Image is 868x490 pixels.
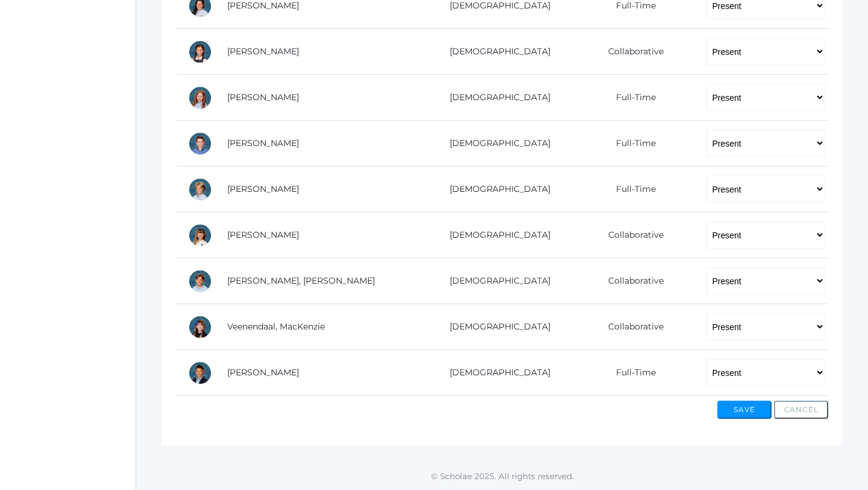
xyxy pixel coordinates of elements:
div: Huck Thompson [188,269,212,293]
td: [DEMOGRAPHIC_DATA] [422,121,569,167]
td: Full-Time [569,75,694,121]
td: [DEMOGRAPHIC_DATA] [422,350,569,396]
a: [PERSON_NAME] [227,367,299,378]
a: [PERSON_NAME] [227,229,299,240]
div: Scarlett Maurer [188,40,212,64]
td: Collaborative [569,258,694,304]
a: [PERSON_NAME] [227,46,299,57]
a: [PERSON_NAME], [PERSON_NAME] [227,275,375,286]
td: [DEMOGRAPHIC_DATA] [422,258,569,304]
button: Cancel [774,401,828,419]
td: Full-Time [569,167,694,212]
div: Hunter Reid [188,132,212,156]
div: Adeline Porter [188,86,212,110]
div: MacKenzie Veenendaal [188,315,212,339]
a: [PERSON_NAME] [227,92,299,103]
td: Full-Time [569,350,694,396]
div: William Sigwing [188,177,212,202]
p: © Scholae 2025. All rights reserved. [136,470,868,482]
td: [DEMOGRAPHIC_DATA] [422,304,569,350]
div: Keilani Taylor [188,223,212,247]
button: Save [717,401,772,419]
td: [DEMOGRAPHIC_DATA] [422,75,569,121]
a: [PERSON_NAME] [227,183,299,194]
td: [DEMOGRAPHIC_DATA] [422,167,569,212]
td: [DEMOGRAPHIC_DATA] [422,29,569,75]
td: Collaborative [569,29,694,75]
a: [PERSON_NAME] [227,138,299,148]
td: [DEMOGRAPHIC_DATA] [422,212,569,258]
a: Veenendaal, MacKenzie [227,321,325,332]
div: Elijah Waite [188,361,212,385]
td: Full-Time [569,121,694,167]
td: Collaborative [569,212,694,258]
td: Collaborative [569,304,694,350]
